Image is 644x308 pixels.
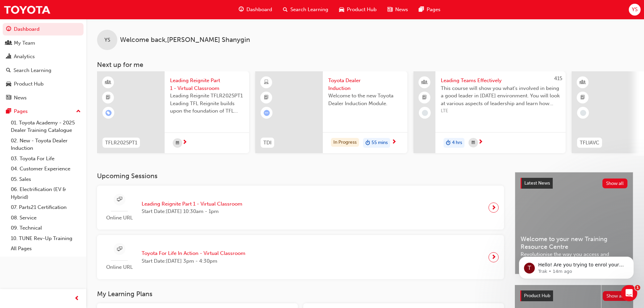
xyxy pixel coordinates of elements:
span: Toyota For Life In Action - Virtual Classroom [142,250,245,257]
span: learningResourceType_INSTRUCTOR_LED-icon [580,78,585,87]
a: guage-iconDashboard [233,3,278,17]
span: booktick-icon [264,93,269,102]
a: 03. Toyota For Life [8,153,84,164]
a: Latest NewsShow allWelcome to your new Training Resource CentreRevolutionise the way you access a... [515,172,633,274]
button: Pages [3,105,84,118]
a: 06. Electrification (EV & Hybrid) [8,184,84,202]
span: Leading Teams Effectively [441,77,560,85]
span: TFLR2025PT1 [105,139,137,147]
span: up-icon [76,107,81,116]
button: DashboardMy TeamAnalyticsSearch LearningProduct HubNews [3,22,84,105]
iframe: Intercom live chat [621,285,637,301]
span: booktick-icon [422,93,427,102]
div: My Team [14,39,35,47]
a: 09. Technical [8,223,84,233]
a: pages-iconPages [413,3,446,17]
img: Trak [3,2,51,17]
iframe: Intercom notifications message [509,242,644,290]
h3: Next up for me [86,61,644,69]
span: 4 hrs [452,139,462,147]
button: Show all [602,179,628,188]
span: calendar-icon [472,139,475,147]
span: Welcome back , [PERSON_NAME] Shanygin [120,36,250,44]
a: Online URLLeading Reignite Part 1 - Virtual ClassroomStart Date:[DATE] 10:30am - 1pm [102,191,499,224]
span: 1 [635,285,640,290]
a: 10. TUNE Rev-Up Training [8,233,84,244]
span: Online URL [102,263,136,271]
a: My Team [3,37,84,49]
span: TDI [263,139,271,147]
span: booktick-icon [106,93,111,102]
div: Product Hub [14,80,44,88]
span: Latest News [524,180,550,186]
span: Search Learning [290,6,328,14]
h3: Upcoming Sessions [97,172,504,180]
span: sessionType_ONLINE_URL-icon [117,245,122,254]
span: Leading Reignite TFLR2025PT1 Leading TFL Reignite builds upon the foundation of TFL Reignite, rea... [170,92,244,115]
span: car-icon [6,81,11,87]
span: 55 mins [372,139,388,147]
span: guage-icon [239,5,244,14]
span: prev-icon [74,294,79,303]
span: learningRecordVerb_ATTEMPT-icon [264,110,270,116]
span: Start Date: [DATE] 10:30am - 1pm [142,208,242,215]
a: Product HubShow all [520,290,628,301]
span: Leading Reignite Part 1 - Virtual Classroom [142,200,242,208]
a: All Pages [8,243,84,254]
h3: My Learning Plans [97,290,504,298]
span: search-icon [6,68,11,74]
a: news-iconNews [382,3,413,17]
span: sessionType_ONLINE_URL-icon [117,195,122,204]
span: Product Hub [347,6,377,14]
span: next-icon [491,253,496,262]
span: search-icon [283,5,288,14]
span: Leading Reignite Part 1 - Virtual Classroom [170,77,244,92]
span: Welcome to the new Toyota Dealer Induction Module. [328,92,402,107]
span: Toyota Dealer Induction [328,77,402,92]
a: Latest NewsShow all [521,178,627,189]
span: duration-icon [446,139,451,147]
a: 07. Parts21 Certification [8,202,84,213]
a: 02. New - Toyota Dealer Induction [8,136,84,153]
a: 08. Service [8,213,84,223]
span: YS [632,6,638,14]
a: car-iconProduct Hub [334,3,382,17]
a: Dashboard [3,23,84,35]
div: Search Learning [14,67,51,74]
a: 01. Toyota Academy - 2025 Dealer Training Catalogue [8,118,84,136]
span: next-icon [182,140,187,146]
a: TDIToyota Dealer InductionWelcome to the new Toyota Dealer Induction Module.In Progressduration-i... [255,71,407,153]
span: News [395,6,408,14]
div: News [14,94,27,102]
span: learningRecordVerb_NONE-icon [580,110,586,116]
a: Search Learning [3,64,84,77]
div: Pages [14,108,28,115]
span: TFLIAVC [580,139,599,147]
span: YS [104,36,110,44]
span: Dashboard [246,6,272,14]
span: Welcome to your new Training Resource Centre [521,235,627,251]
span: learningResourceType_ELEARNING-icon [264,78,269,87]
span: learningResourceType_INSTRUCTOR_LED-icon [106,78,111,87]
span: Start Date: [DATE] 3pm - 4:30pm [142,257,245,265]
a: Analytics [3,50,84,63]
span: Product Hub [524,293,550,299]
span: news-icon [387,5,392,14]
span: Pages [427,6,440,14]
a: Online URLToyota For Life In Action - Virtual ClassroomStart Date:[DATE] 3pm - 4:30pm [102,240,499,274]
span: next-icon [478,139,483,145]
span: news-icon [6,95,11,101]
a: search-iconSearch Learning [278,3,334,17]
a: News [3,92,84,104]
span: Online URL [102,214,136,222]
span: learningRecordVerb_ENROLL-icon [105,110,112,116]
div: Analytics [14,53,35,61]
span: car-icon [339,5,344,14]
span: LTE [441,107,560,115]
a: TFLR2025PT1Leading Reignite Part 1 - Virtual ClassroomLeading Reignite TFLR2025PT1 Leading TFL Re... [97,71,249,153]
